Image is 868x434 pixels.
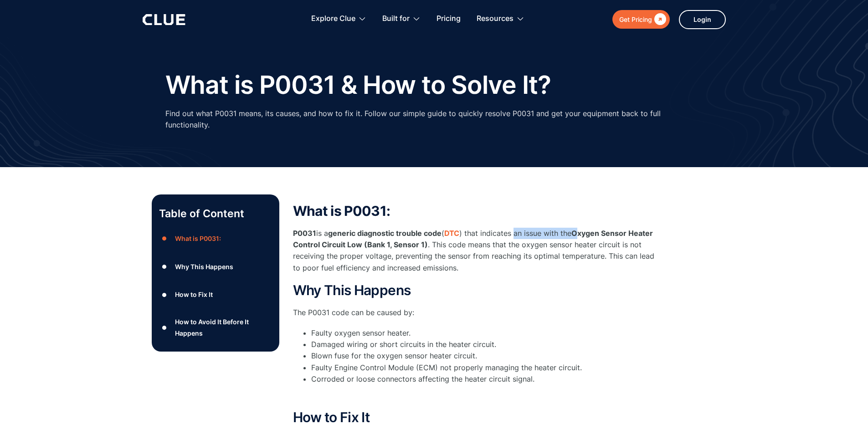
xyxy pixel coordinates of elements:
a: ●Why This Happens [159,260,272,274]
div: ● [159,288,170,301]
a: Get Pricing [612,10,670,29]
li: Blown fuse for the oxygen sensor heater circuit. [311,350,657,362]
li: Damaged wiring or short circuits in the heater circuit. [311,339,657,350]
a: Pricing [437,5,461,33]
a: Login [679,10,726,29]
h1: What is P0031 & How to Solve It? [165,71,551,99]
div: How to Avoid It Before It Happens [175,316,272,339]
li: Faulty oxygen sensor heater. [311,327,657,339]
div: Get Pricing [619,14,652,25]
strong: generic diagnostic trouble code [328,229,442,238]
h2: Why This Happens [293,283,657,298]
div: Resources [477,5,514,33]
div: Why This Happens [175,261,233,272]
div: Resources [477,5,524,33]
a: ●What is P0031: [159,232,272,245]
p: The P0031 code can be caused by: [293,307,657,318]
p: Find out what P0031 means, its causes, and how to fix it. Follow our simple guide to quickly reso... [165,108,703,131]
strong: What is P0031: [293,203,390,219]
h2: How to Fix It [293,410,657,425]
div: Explore Clue [311,5,366,33]
div: ● [159,260,170,274]
li: Corroded or loose connectors affecting the heater circuit signal. [311,373,657,385]
div: How to Fix It [175,289,213,300]
a: ●How to Avoid It Before It Happens [159,316,272,339]
div: Explore Clue [311,5,355,33]
strong: P0031 [293,229,316,238]
div: Built for [382,5,421,33]
div:  [652,14,666,25]
a: DTC [444,229,459,238]
div: Built for [382,5,410,33]
p: Table of Content [159,206,272,221]
div: What is P0031: [175,233,221,244]
div: ● [159,232,170,245]
p: is a ( ) that indicates an issue with the . This code means that the oxygen sensor heater circuit... [293,228,657,274]
div: ● [159,321,170,334]
li: Faulty Engine Control Module (ECM) not properly managing the heater circuit. [311,362,657,373]
a: ●How to Fix It [159,288,272,301]
p: ‍ [293,389,657,401]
